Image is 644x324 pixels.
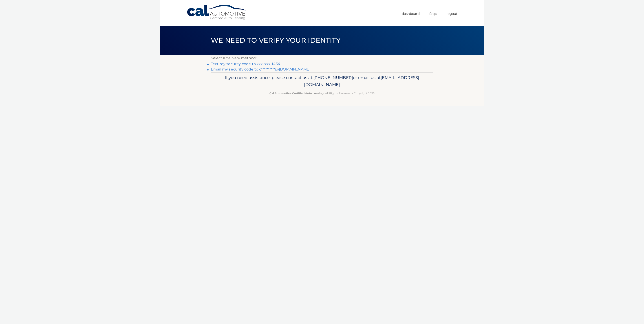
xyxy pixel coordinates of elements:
[214,74,430,88] p: If you need assistance, please contact us at: or email us at
[211,55,433,61] p: Select a delivery method:
[447,10,457,17] a: Logout
[211,67,310,71] a: Email my security code to c**********@[DOMAIN_NAME]
[187,4,247,20] a: Cal Automotive
[402,10,420,17] a: Dashboard
[211,36,340,44] span: We need to verify your identity
[214,91,430,96] p: - All Rights Reserved - Copyright 2025
[429,10,437,17] a: FAQ's
[211,62,280,66] a: Text my security code to xxx-xxx-1434
[269,92,323,95] strong: Cal Automotive Certified Auto Leasing
[313,75,353,80] span: [PHONE_NUMBER]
